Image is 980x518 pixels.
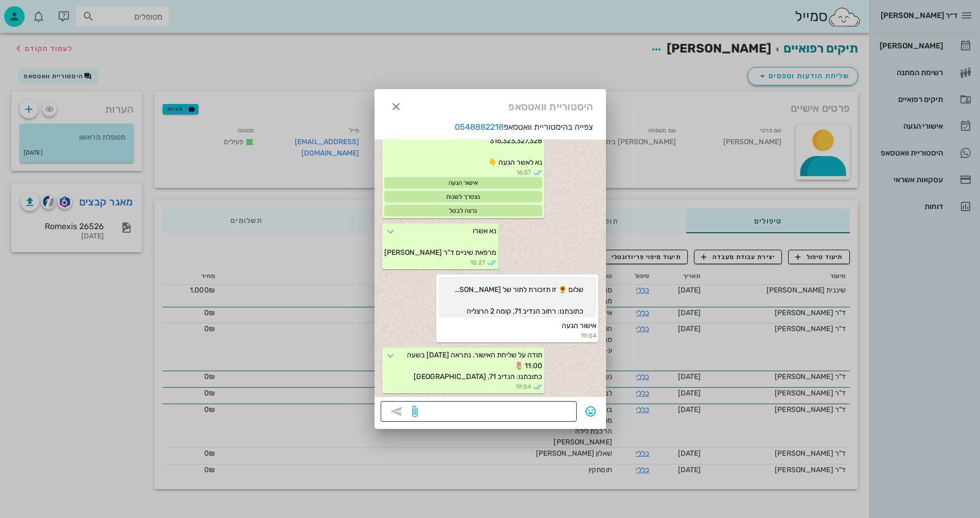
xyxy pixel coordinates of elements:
a: 0548882218 [455,122,504,132]
p: צפייה בהיסטוריית וואטסאפ [375,121,606,133]
span: 19:04 [515,382,531,391]
div: היסטוריית וואטסאפ [375,89,606,121]
span: אישור הגעה [562,321,596,330]
small: 19:04 [438,331,596,340]
div: אישור הגעה [384,177,542,188]
div: נצטרך לשנות [384,191,542,202]
span: 16:57 [516,168,531,177]
span: 18:27 [470,258,485,267]
span: תודה על שליחת האישור. נתראה [DATE] בשעה 11:00 🌷 כתובתנו: הנדיב 71, [GEOGRAPHIC_DATA] [405,351,542,381]
span: שלום 🌻 זו תזכורת לתור של [PERSON_NAME] למרפאת ד"ר [PERSON_NAME] [DATE] בשעה 11:00. מאשרים הגעה? כ... [451,284,583,316]
div: נרצה לבטל [384,205,542,216]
